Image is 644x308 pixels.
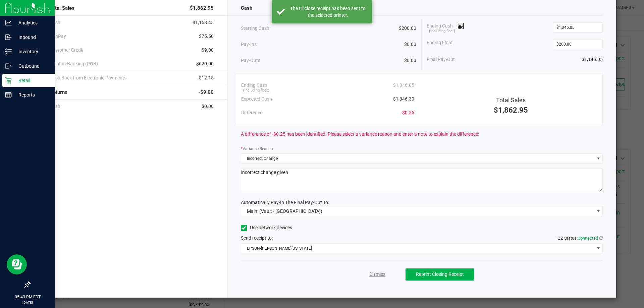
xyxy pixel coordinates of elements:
[12,91,52,99] p: Reports
[12,48,52,56] p: Inventory
[247,208,257,214] span: Main
[5,91,12,98] inline-svg: Reports
[241,154,594,163] span: Incorrect Change
[241,200,329,205] span: Automatically Pay-In The Final Pay-Out To:
[404,57,416,64] span: $0.00
[241,96,272,103] span: Expected Cash
[3,294,52,300] p: 05:43 PM EDT
[241,146,273,152] label: Variance Reason
[429,28,455,34] span: (including float)
[399,25,416,32] span: $200.00
[12,33,52,41] p: Inbound
[393,82,414,89] span: $1,346.05
[557,236,603,241] span: QZ Status:
[241,82,267,89] span: Ending Cash
[198,74,214,81] span: -$12.15
[193,19,214,26] span: $1,158.45
[12,19,52,27] p: Analytics
[198,88,214,96] span: -$9.00
[241,25,269,32] span: Starting Cash
[241,57,260,64] span: Pay-Outs
[202,47,214,54] span: $9.00
[404,41,416,48] span: $0.00
[50,33,66,40] span: CanPay
[3,300,52,305] p: [DATE]
[50,85,214,100] div: Returns
[5,48,12,55] inline-svg: Inventory
[427,22,464,33] span: Ending Cash
[7,254,27,274] iframe: Resource center
[50,4,74,12] span: Total Sales
[190,4,214,12] span: $1,862.95
[5,63,12,69] inline-svg: Outbound
[241,4,252,12] span: Cash
[241,109,262,116] span: Difference
[496,97,526,104] span: Total Sales
[241,224,292,231] label: Use network devices
[199,33,214,40] span: $75.50
[494,106,528,114] span: $1,862.95
[259,208,322,214] span: (Vault - [GEOGRAPHIC_DATA])
[5,34,12,41] inline-svg: Inbound
[241,235,273,241] span: Send receipt to:
[202,103,214,110] span: $0.00
[5,19,12,26] inline-svg: Analytics
[427,39,453,49] span: Ending Float
[406,268,474,281] button: Reprint Closing Receipt
[578,236,598,241] span: Connected
[416,271,464,277] span: Reprint Closing Receipt
[582,56,603,63] span: $1,146.05
[5,77,12,84] inline-svg: Retail
[196,60,214,67] span: $620.00
[50,47,84,54] span: Customer Credit
[393,96,414,103] span: $1,346.30
[241,41,257,48] span: Pay-Ins
[401,109,414,116] span: -$0.25
[241,131,479,138] span: A difference of -$0.25 has been identified. Please select a variance reason and enter a note to e...
[12,76,52,84] p: Retail
[369,271,385,278] a: Dismiss
[288,5,367,18] div: The till close receipt has been sent to the selected printer.
[427,56,455,63] span: Final Pay-Out
[50,60,98,67] span: Point of Banking (POB)
[50,74,126,81] span: Cash Back from Electronic Payments
[243,88,269,94] span: (including float)
[241,244,594,253] span: EPSON-[PERSON_NAME][US_STATE]
[12,62,52,70] p: Outbound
